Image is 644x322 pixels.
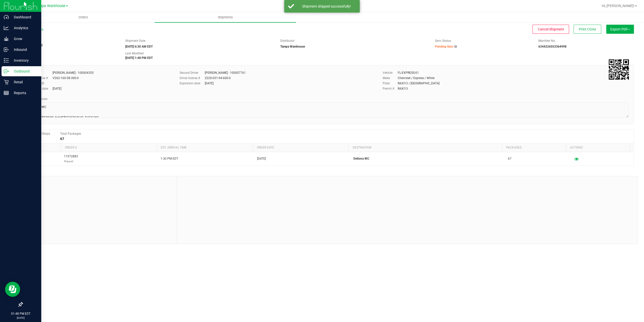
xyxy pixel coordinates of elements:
[125,56,153,60] strong: [DATE] 1:48 PM EDT
[4,15,9,20] inline-svg: Dashboard
[9,68,39,74] p: Outbound
[9,79,39,85] p: Retail
[606,25,634,34] button: Export PDF
[61,144,157,152] th: Order #
[9,47,39,53] p: Inbound
[125,39,145,43] label: Shipment Date
[502,144,566,152] th: Packages
[64,154,78,164] span: 11972883
[160,156,178,161] span: 1:30 PM EDT
[280,45,305,48] strong: Tampa Warehouse
[9,14,39,20] p: Dashboard
[566,144,630,152] th: Actions
[2,316,39,320] p: [DATE]
[180,81,205,86] label: Expiration date
[180,70,205,75] label: Second Driver
[253,144,348,152] th: Order date
[257,156,266,161] span: [DATE]
[53,70,94,75] div: [PERSON_NAME] - 100004355
[53,86,61,91] div: [DATE]
[2,311,39,316] p: 01:48 PM EDT
[205,81,214,86] div: [DATE]
[383,81,398,86] label: Plate
[4,47,9,52] inline-svg: Inbound
[533,25,569,34] button: Cancel Shipment
[602,4,634,8] span: Hi, [PERSON_NAME]!
[4,90,9,95] inline-svg: Reports
[26,180,173,186] span: Notes
[398,76,434,80] div: Chevrolet / Express / White
[9,90,39,96] p: Reports
[280,39,295,43] label: Distributor
[383,86,398,91] label: Permit #
[398,81,439,86] div: RAXI13 / [GEOGRAPHIC_DATA]
[574,25,601,34] button: Print COAs
[383,70,398,75] label: Vehicle
[22,39,118,43] span: Shipment #
[157,144,253,152] th: Est. arrival time
[35,4,65,8] span: Tampa Warehouse
[538,45,567,48] strong: 6344226553364998
[5,282,20,297] iframe: Resource center
[609,59,629,80] qrcode: 20250919-022
[125,51,144,56] label: Last Modified
[4,25,9,30] inline-svg: Analytics
[4,69,9,74] inline-svg: Outbound
[297,4,356,9] div: Shipment shipped successfully!
[610,27,630,31] span: Export PDF
[4,36,9,41] inline-svg: Grow
[609,59,629,80] img: Scan me!
[383,76,398,80] label: Make
[205,70,246,75] div: [PERSON_NAME] - 100007761
[435,45,454,48] span: Pending Sync
[9,36,39,42] p: Grow
[53,76,79,80] div: V262-160-58-300-0
[398,70,419,75] div: FL-EXPRESS-01
[154,12,296,23] a: Shipments
[9,25,39,31] p: Analytics
[508,156,511,161] span: 67
[64,159,78,164] p: Shipped
[435,39,451,43] label: Sync Status
[579,27,596,31] span: Print COAs
[205,76,231,80] div: Z220-031-94-600-0
[180,76,205,80] label: Driver license #
[4,58,9,63] inline-svg: Inventory
[398,86,408,91] div: RAXI13
[60,137,64,141] strong: 67
[538,27,564,31] span: Cancel Shipment
[12,12,154,23] a: Orders
[538,39,556,43] label: Manifest No.
[211,15,240,20] span: Shipments
[4,80,9,85] inline-svg: Retail
[72,15,95,20] span: Orders
[60,132,81,135] span: Total Packages
[348,144,502,152] th: Destination
[22,144,61,152] th: Stop #
[353,156,502,161] p: Deltona WC
[9,57,39,63] p: Inventory
[125,45,153,48] strong: [DATE] 6:30 AM EDT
